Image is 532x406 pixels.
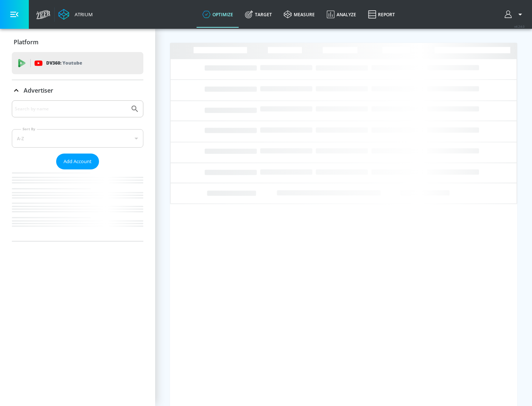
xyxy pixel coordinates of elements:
div: Advertiser [12,100,143,241]
p: Youtube [62,59,82,67]
nav: list of Advertiser [12,169,143,241]
p: Advertiser [24,86,53,94]
p: Platform [14,38,38,46]
div: Advertiser [12,80,143,101]
div: A-Z [12,129,143,148]
div: DV360: Youtube [12,52,143,74]
a: measure [278,1,321,28]
button: Add Account [56,154,99,169]
a: optimize [197,1,239,28]
p: DV360: [46,59,82,67]
span: v 4.24.0 [514,24,525,28]
a: Target [239,1,278,28]
span: Add Account [64,157,92,166]
input: Search by name [15,104,127,114]
a: Analyze [321,1,362,28]
div: Atrium [72,11,93,18]
div: Platform [12,32,143,52]
a: Atrium [58,9,93,20]
a: Report [362,1,401,28]
label: Sort By [21,127,37,131]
